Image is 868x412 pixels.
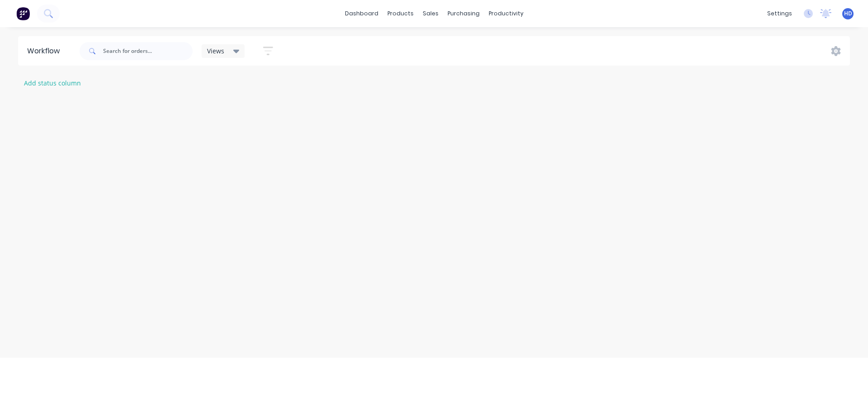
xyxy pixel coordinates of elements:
span: Views [207,46,224,56]
div: sales [418,7,443,20]
a: dashboard [340,7,383,20]
div: purchasing [443,7,484,20]
input: Search for orders... [103,42,193,60]
div: settings [763,7,797,20]
div: Workflow [27,46,64,57]
img: Factory [16,7,30,20]
button: Add status column [19,77,86,89]
div: productivity [484,7,528,20]
span: HD [844,9,852,18]
div: products [383,7,418,20]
